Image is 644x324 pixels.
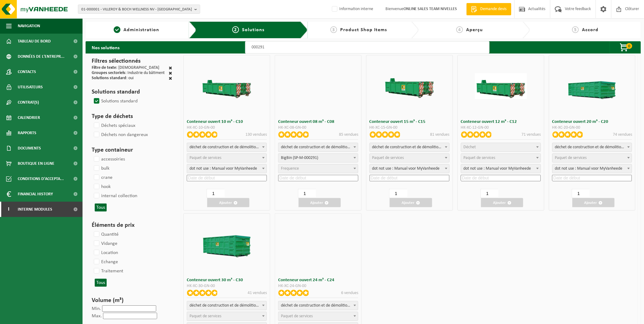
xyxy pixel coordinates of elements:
[81,5,192,14] span: 01-000001 - VILLEROY & BOCH WELLNESS NV - [GEOGRAPHIC_DATA]
[207,198,249,207] button: Ajouter
[464,145,476,149] span: Déchet
[187,143,267,152] span: déchet de construction et de démolition mélangé (inerte et non inerte)
[18,202,52,217] span: Interne modules
[572,198,615,207] button: Ajouter
[92,145,172,155] h3: Type containeur
[340,28,387,32] span: Product Shop Items
[18,95,39,110] span: Contrat(s)
[95,204,107,212] button: Tous
[93,173,112,182] label: crane
[552,126,632,130] div: HK-XC-20-GN-00
[92,306,101,311] label: Min.
[552,143,632,152] span: déchet de construction et de démolition mélangé (inerte et non inerte)
[93,239,117,248] label: Vidange
[6,202,12,217] span: I
[187,164,267,173] span: dot not use : Manual voor MyVanheede
[278,120,358,124] h3: Conteneur ouvert 08 m³ - C08
[278,301,358,310] span: déchet de construction et de démolition mélangé (inerte et non inerte)
[93,257,118,267] label: Echange
[187,164,267,173] span: dot not use : Manual voor MyVanheede
[572,189,590,198] input: 1
[201,26,295,34] a: 2Solutions
[464,156,495,160] span: Paquet de services
[278,154,358,162] span: BigBin (SP-M-000291)
[18,18,40,34] span: Navigation
[187,301,267,310] span: déchet de construction et de démolition mélangé (inerte et non inerte)
[114,26,120,33] span: 1
[278,143,358,152] span: déchet de construction et de démolition mélangé (inerte et non inerte)
[92,112,172,121] h3: Type de déchets
[93,182,111,191] label: hook
[461,164,541,173] span: dot not use : Manual voor MyVanheede
[481,198,523,207] button: Ajouter
[18,125,36,141] span: Rapports
[330,26,337,33] span: 3
[331,5,373,14] label: Information interne
[93,121,135,130] label: Déchets spéciaux
[299,198,341,207] button: Ajouter
[278,278,358,282] h3: Conteneur ouvert 24 m³ - C24
[552,175,632,181] input: Date de début
[370,143,450,152] span: déchet de construction et de démolition mélangé (inerte et non inerte)
[555,156,587,160] span: Paquet de services
[187,120,267,124] h3: Conteneur ouvert 10 m³ - C10
[93,191,137,201] label: internal collection
[86,41,126,53] h2: Nos solutions
[370,164,450,173] span: dot not use : Manual voor MyVanheede
[18,141,41,156] span: Documents
[18,64,36,79] span: Contacts
[93,230,119,239] label: Quantité
[93,164,109,173] label: bulk
[93,267,123,276] label: Traitement
[566,73,618,99] img: HK-XC-20-GN-00
[533,26,638,34] a: 5Accord
[201,73,253,99] img: HK-XC-10-GN-00
[18,186,53,202] span: Financial History
[92,71,125,75] span: Groupes sectoriels
[281,166,299,171] span: Frequence
[553,143,632,152] span: déchet de construction et de démolition mélangé (inerte et non inerte)
[278,284,358,288] div: HK-XC-24-GN-00
[92,87,172,97] h3: Solutions standard
[582,28,598,32] span: Accord
[278,143,358,152] span: déchet de construction et de démolition mélangé (inerte et non inerte)
[93,248,118,257] label: Location
[248,290,267,296] p: 41 vendues
[389,189,407,198] input: 1
[311,26,407,34] a: 3Product Shop Items
[626,43,632,49] span: 0
[18,79,43,95] span: Utilisateurs
[93,155,125,164] label: accessoiries
[461,126,541,130] div: HK-XC-12-GN-00
[466,3,511,15] a: Demande devis
[190,156,221,160] span: Paquet de services
[278,301,358,310] span: déchet de construction et de démolition mélangé (inerte et non inerte)
[92,66,159,71] div: : [DEMOGRAPHIC_DATA]
[93,97,138,106] label: Solutions standard
[403,7,457,11] strong: ONLINE SALES TEAM NIVELLES
[370,120,450,124] h3: Conteneur ouvert 15 m³ - C15
[92,314,102,318] label: Max.
[92,76,134,81] div: : oui
[18,34,51,49] span: Tableau de bord
[390,198,432,207] button: Ajouter
[281,314,313,318] span: Paquet de services
[187,284,267,288] div: HK-XC-30-GN-00
[572,26,579,33] span: 5
[461,164,541,173] span: dot not use : Manual voor MyVanheede
[207,189,225,198] input: 1
[456,26,463,33] span: 4
[298,189,316,198] input: 1
[278,153,358,163] span: BigBin (SP-M-000291)
[92,221,172,230] h3: Éléments de prix
[278,126,358,130] div: HK-XC-08-GN-00
[78,5,200,14] button: 01-000001 - VILLEROY & BOCH WELLNESS NV - [GEOGRAPHIC_DATA]
[552,120,632,124] h3: Conteneur ouvert 20 m³ - C20
[552,164,632,173] span: dot not use : Manual voor MyVanheede
[479,6,508,12] span: Demande devis
[187,143,267,152] span: déchet de construction et de démolition mélangé (inerte et non inerte)
[610,41,640,53] button: 0
[372,156,404,160] span: Paquet de services
[123,28,159,32] span: Administration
